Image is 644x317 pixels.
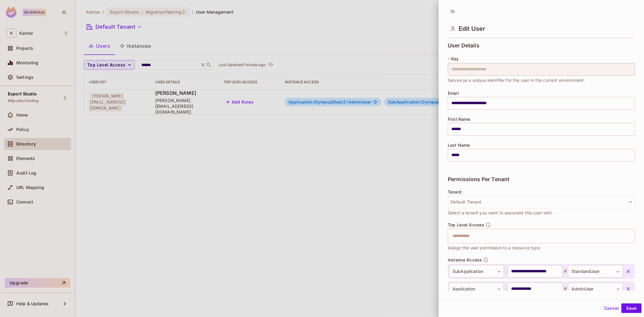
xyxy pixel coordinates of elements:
[449,265,504,278] div: SubApplication
[632,235,633,236] button: Open
[448,196,635,208] button: Default Tenant
[562,268,568,275] span: #
[448,176,509,182] span: Permissions Per Tenant
[448,223,484,227] span: Top Level Access
[448,258,482,262] span: Instance Access
[562,285,568,293] span: #
[448,143,470,148] span: Last Name
[504,285,508,293] span: :
[568,265,623,278] div: StandardUser
[448,245,540,251] span: Assign the user permission to a resource type
[449,283,504,295] div: Application
[448,190,462,194] span: Tenant
[448,117,470,122] span: First Name
[459,25,485,32] span: Edit User
[448,77,585,84] span: Serves as a unique identifier for the user in the current environment.
[451,56,459,61] span: Key
[602,303,621,313] button: Cancel
[448,210,553,216] span: Select a tenant you want to associate this user with.
[568,283,623,295] div: AdminUser
[504,268,508,275] span: :
[621,303,642,313] button: Save
[448,91,459,96] span: Email
[448,43,479,49] span: User Details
